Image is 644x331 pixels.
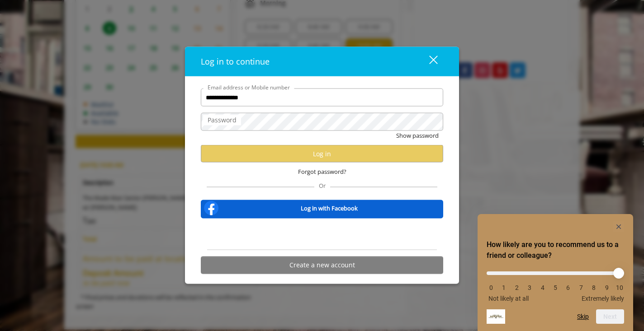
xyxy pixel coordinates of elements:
input: Email address or Mobile number [201,89,443,107]
div: Sign in with Google. Opens in new tab [280,224,364,244]
button: Next question [596,309,624,324]
button: close dialog [412,52,443,71]
label: Email address or Mobile number [203,83,294,92]
li: 4 [538,284,547,291]
button: Create a new account [201,256,443,274]
label: Password [203,115,241,125]
span: Log in to continue [201,56,270,67]
div: close dialog [419,55,437,68]
b: Log in with Facebook [301,203,358,213]
button: Hide survey [613,221,624,232]
li: 5 [551,284,560,291]
li: 3 [525,284,534,291]
li: 0 [487,284,496,291]
li: 7 [577,284,586,291]
div: How likely are you to recommend us to a friend or colleague? Select an option from 0 to 10, with ... [487,265,624,302]
button: Log in [201,145,443,163]
div: How likely are you to recommend us to a friend or colleague? Select an option from 0 to 10, with ... [487,221,624,324]
li: 1 [499,284,508,291]
button: Skip [577,313,589,320]
img: facebook-logo [202,199,220,217]
span: Extremely likely [582,295,624,302]
li: 6 [563,284,573,291]
li: 9 [602,284,611,291]
span: Forgot password? [298,167,346,177]
span: Or [314,181,330,189]
li: 8 [589,284,598,291]
li: 2 [512,284,521,291]
input: Password [201,113,443,131]
button: Show password [396,131,439,140]
h2: How likely are you to recommend us to a friend or colleague? Select an option from 0 to 10, with ... [487,239,624,261]
span: Not likely at all [488,295,529,302]
iframe: Sign in with Google Button [276,224,368,244]
li: 10 [615,284,624,291]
